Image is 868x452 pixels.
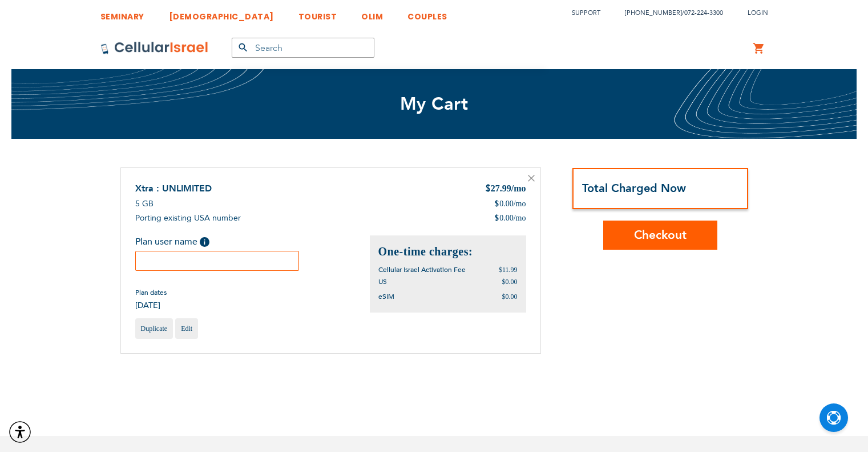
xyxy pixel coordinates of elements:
input: Search [232,38,374,58]
a: OLIM [361,3,383,24]
span: Plan user name [135,235,197,248]
span: Cellular Israel Activation Fee [378,265,466,274]
h2: One-time charges: [378,244,518,259]
span: /mo [514,198,526,210]
button: Checkout [603,221,717,250]
span: US [378,277,387,286]
span: /mo [514,213,526,224]
span: Checkout [634,227,687,243]
a: 072-224-3300 [684,9,723,17]
span: Plan dates [135,288,167,297]
img: Cellular Israel Logo [100,41,209,55]
div: 27.99 [485,182,526,196]
span: [DATE] [135,300,167,311]
span: Login [748,9,768,17]
span: Help [200,237,209,247]
a: Edit [175,318,198,339]
span: $ [494,198,499,210]
a: COUPLES [407,3,447,24]
li: / [613,5,723,21]
a: Duplicate [135,318,173,339]
a: Xtra : UNLIMITED [135,182,212,195]
a: [DEMOGRAPHIC_DATA] [169,3,274,24]
strong: Total Charged Now [582,181,686,196]
span: $11.99 [499,266,518,274]
span: eSIM [378,292,394,301]
span: Duplicate [141,325,168,333]
span: 5 GB [135,198,154,209]
a: SEMINARY [100,3,144,24]
span: $0.00 [502,293,518,301]
a: [PHONE_NUMBER] [625,9,682,17]
div: 0.00 [494,198,526,210]
a: Support [572,9,600,17]
span: $ [494,213,499,224]
span: Porting existing USA number [135,213,241,223]
a: TOURIST [298,3,337,24]
span: My Cart [400,92,469,116]
span: /mo [511,183,526,193]
div: 0.00 [494,213,526,224]
span: $0.00 [502,278,518,286]
span: Edit [181,325,192,333]
span: $ [485,183,491,196]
